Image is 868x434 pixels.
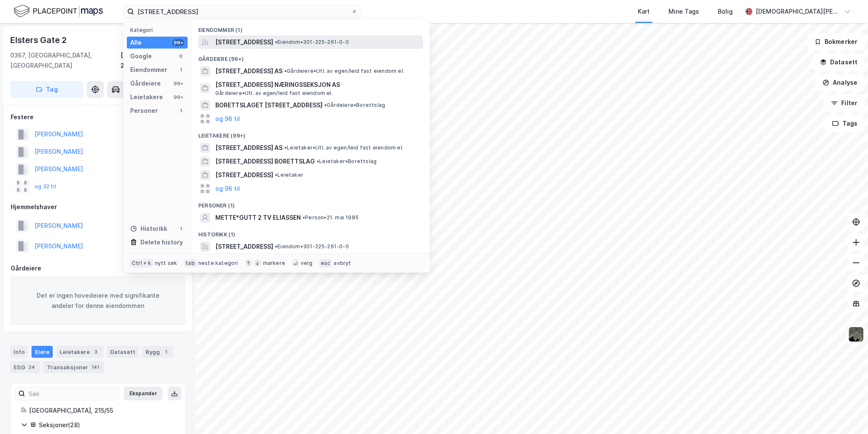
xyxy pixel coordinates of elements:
[275,39,277,45] span: •
[317,158,319,164] span: •
[130,92,163,102] div: Leietakere
[162,348,170,356] div: 1
[334,260,351,267] div: avbryt
[191,126,430,141] div: Leietakere (99+)
[184,259,197,267] div: tab
[177,107,184,114] div: 1
[215,90,333,97] span: Gårdeiere • Utl. av egen/leid fast eiendom el.
[107,346,139,358] div: Datasett
[130,106,158,116] div: Personer
[25,387,118,400] input: Søk
[275,243,349,250] span: Eiendom • 301-225-261-0-0
[172,39,184,46] div: 99+
[825,115,865,132] button: Tags
[90,363,101,371] div: 141
[14,4,103,19] img: logo.f888ab2527a4732fd821a326f86c7f29.svg
[813,54,865,71] button: Datasett
[284,144,403,151] span: Leietaker • Utl. av egen/leid fast eiendom el.
[275,172,277,178] span: •
[124,387,163,400] button: Ekspander
[319,259,332,267] div: esc
[215,143,283,153] span: [STREET_ADDRESS] AS
[56,346,103,358] div: Leietakere
[10,33,69,47] div: Elsters Gate 2
[215,37,273,47] span: [STREET_ADDRESS]
[27,363,37,371] div: 24
[11,112,185,122] div: Festere
[215,184,240,194] button: og 96 til
[215,80,420,90] span: [STREET_ADDRESS] NÆRINGSSEKSJON AS
[29,405,175,416] div: [GEOGRAPHIC_DATA], 215/55
[263,260,285,267] div: markere
[191,224,430,240] div: Historikk (1)
[638,6,650,17] div: Kart
[43,361,104,373] div: Transaksjoner
[284,68,287,74] span: •
[142,346,174,358] div: Bygg
[324,102,327,108] span: •
[11,276,185,325] div: Det er ingen hovedeiere med signifikante andeler for denne eiendommen
[825,393,868,434] iframe: Chat Widget
[807,33,865,50] button: Bokmerker
[191,195,430,211] div: Personer (1)
[317,158,377,165] span: Leietaker • Borettslag
[11,263,185,273] div: Gårdeiere
[824,95,865,112] button: Filter
[324,102,385,109] span: Gårdeiere • Borettslag
[120,50,186,71] div: [GEOGRAPHIC_DATA], 215/55
[11,202,185,212] div: Hjemmelshaver
[130,259,153,267] div: Ctrl + k
[215,170,273,180] span: [STREET_ADDRESS]
[177,53,184,60] div: 0
[130,65,167,75] div: Eiendommer
[275,39,349,46] span: Eiendom • 301-225-261-0-0
[198,260,238,267] div: neste kategori
[668,6,699,17] div: Mine Tags
[130,224,167,234] div: Historikk
[284,144,287,151] span: •
[191,49,430,64] div: Gårdeiere (99+)
[91,348,100,356] div: 3
[718,6,733,17] div: Bolig
[177,225,184,232] div: 1
[215,213,301,223] span: METTE*GUTT 2 TV ELIASSEN
[177,66,184,73] div: 1
[140,237,183,247] div: Delete history
[756,6,841,17] div: [DEMOGRAPHIC_DATA][PERSON_NAME]
[39,420,175,430] div: Seksjoner ( 28 )
[155,260,177,267] div: nytt søk
[848,326,864,342] img: 9k=
[10,346,28,358] div: Info
[303,214,305,221] span: •
[10,361,40,373] div: ESG
[134,5,351,18] input: Søk på adresse, matrikkel, gårdeiere, leietakere eller personer
[303,214,359,221] span: Person • 21. mai 1985
[215,241,273,252] span: [STREET_ADDRESS]
[172,94,184,101] div: 99+
[275,172,303,178] span: Leietaker
[301,260,312,267] div: velg
[191,20,430,35] div: Eiendommer (1)
[284,68,404,75] span: Gårdeiere • Utl. av egen/leid fast eiendom el.
[31,346,53,358] div: Eiere
[815,74,865,91] button: Analyse
[215,114,240,124] button: og 96 til
[275,243,277,250] span: •
[215,100,323,110] span: BORETTSLAGET [STREET_ADDRESS]
[130,27,188,33] div: Kategori
[130,51,152,61] div: Google
[130,78,161,89] div: Gårdeiere
[215,66,283,76] span: [STREET_ADDRESS] AS
[130,37,142,48] div: Alle
[10,50,120,71] div: 0367, [GEOGRAPHIC_DATA], [GEOGRAPHIC_DATA]
[215,156,315,167] span: [STREET_ADDRESS] BORETTSLAG
[172,80,184,87] div: 99+
[10,81,83,98] button: Tag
